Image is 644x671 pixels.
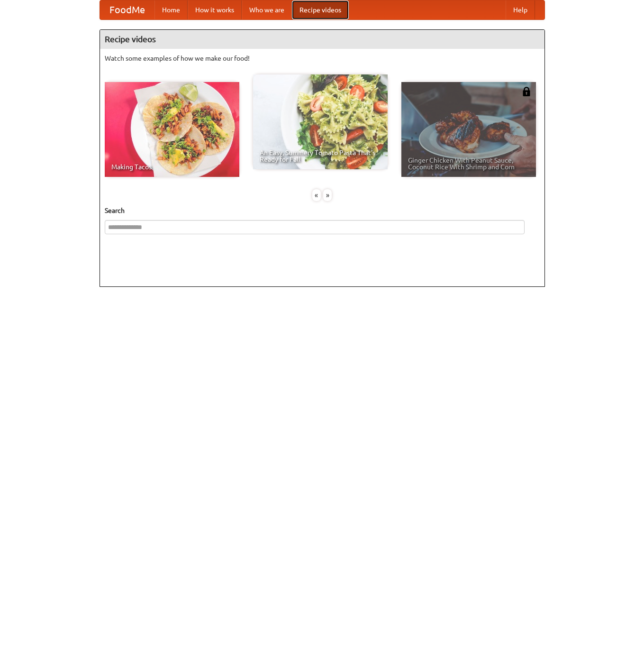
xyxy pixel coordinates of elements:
a: An Easy, Summery Tomato Pasta That's Ready for Fall [253,74,388,169]
p: Watch some examples of how we make our food! [105,54,540,63]
a: Home [154,0,188,19]
span: Making Tacos [111,164,233,170]
a: Making Tacos [105,82,239,177]
a: Who we are [242,0,292,19]
h5: Search [105,206,540,215]
img: 483408.png [522,87,531,96]
span: An Easy, Summery Tomato Pasta That's Ready for Fall [260,149,381,163]
h4: Recipe videos [100,30,544,49]
a: Recipe videos [292,0,349,19]
a: FoodMe [100,0,154,19]
a: Help [506,0,535,19]
a: How it works [188,0,242,19]
div: « [312,189,321,201]
div: » [323,189,332,201]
